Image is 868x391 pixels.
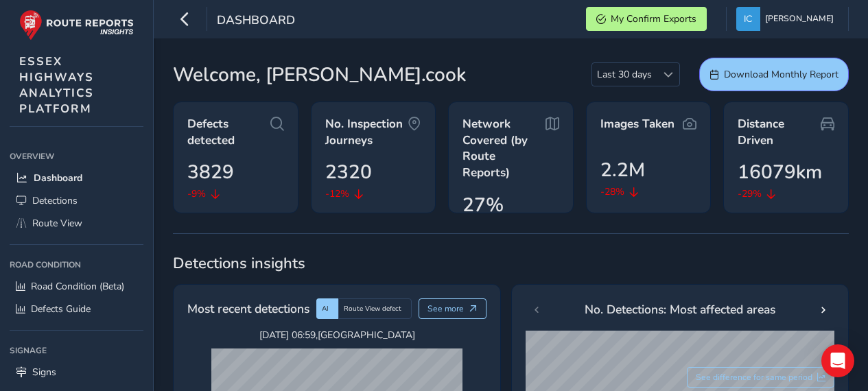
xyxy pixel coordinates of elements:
[322,304,329,313] span: AI
[592,63,657,86] span: Last 30 days
[217,12,295,31] span: Dashboard
[427,303,464,314] span: See more
[462,116,546,181] span: Network Covered (by Route Reports)
[187,187,206,201] span: -9%
[738,158,822,187] span: 16079km
[34,171,82,185] span: Dashboard
[211,329,462,342] span: [DATE] 06:59 , [GEOGRAPHIC_DATA]
[19,10,134,40] img: rr logo
[611,12,696,25] span: My Confirm Exports
[736,7,760,31] img: diamond-layout
[738,116,821,148] span: Distance Driven
[187,158,234,187] span: 3829
[821,344,854,377] div: Open Intercom Messenger
[325,116,408,148] span: No. Inspection Journeys
[10,298,143,320] a: Defects Guide
[32,217,82,230] span: Route View
[724,68,838,81] span: Download Monthly Report
[31,303,91,316] span: Defects Guide
[187,116,270,148] span: Defects detected
[344,304,401,313] span: Route View defect
[687,367,835,388] button: See difference for same period
[19,54,94,117] span: ESSEX HIGHWAYS ANALYTICS PLATFORM
[585,300,775,318] span: No. Detections: Most affected areas
[10,146,143,167] div: Overview
[586,7,707,31] button: My Confirm Exports
[32,366,56,379] span: Signs
[173,60,466,89] span: Welcome, [PERSON_NAME].cook
[10,275,143,298] a: Road Condition (Beta)
[10,361,143,383] a: Signs
[462,191,504,220] span: 27%
[10,167,143,189] a: Dashboard
[10,340,143,361] div: Signage
[187,300,309,318] span: Most recent detections
[699,58,849,91] button: Download Monthly Report
[738,187,762,201] span: -29%
[31,280,124,293] span: Road Condition (Beta)
[696,372,812,383] span: See difference for same period
[600,116,675,132] span: Images Taken
[325,158,372,187] span: 2320
[10,212,143,235] a: Route View
[325,187,349,201] span: -12%
[173,253,849,274] span: Detections insights
[419,298,486,319] button: See more
[316,298,338,319] div: AI
[765,7,834,31] span: [PERSON_NAME]
[32,194,78,207] span: Detections
[600,185,624,199] span: -28%
[10,189,143,212] a: Detections
[736,7,838,31] button: [PERSON_NAME]
[10,254,143,275] div: Road Condition
[600,156,645,185] span: 2.2M
[338,298,412,319] div: Route View defect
